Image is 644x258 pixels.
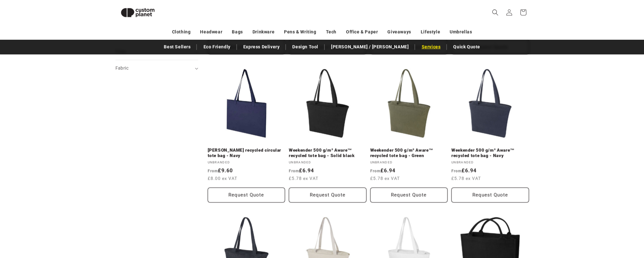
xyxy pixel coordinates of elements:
button: Request Quote [370,187,448,202]
a: Clothing [172,26,191,37]
iframe: Chat Widget [538,189,644,258]
a: Tech [326,26,336,37]
a: Giveaways [387,26,411,37]
a: Services [418,41,444,52]
a: Weekender 500 g/m² Aware™ recycled tote bag - Green [370,147,448,159]
button: Request Quote [451,187,529,202]
span: Fabric [115,65,128,71]
a: Design Tool [289,41,322,52]
a: Eco Friendly [200,41,233,52]
summary: Search [488,5,502,19]
a: Best Sellers [161,41,194,52]
a: Headwear [200,26,222,37]
a: Express Delivery [240,41,283,52]
button: Request Quote [208,187,285,202]
a: Bags [232,26,243,37]
a: [PERSON_NAME] / [PERSON_NAME] [328,41,412,52]
img: Custom Planet [115,3,160,23]
a: Umbrellas [450,26,472,37]
a: Pens & Writing [284,26,316,37]
a: Weekender 500 g/m² Aware™ recycled tote bag - Navy [451,147,529,159]
a: Office & Paper [346,26,378,37]
a: [PERSON_NAME] recycled circular tote bag - Navy [208,147,285,159]
a: Quick Quote [450,41,483,52]
button: Request Quote [289,187,366,202]
a: Drinkware [253,26,274,37]
a: Weekender 500 g/m² Aware™ recycled tote bag - Solid black [289,147,366,159]
a: Lifestyle [421,26,440,37]
summary: Fabric (0 selected) [115,60,198,76]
